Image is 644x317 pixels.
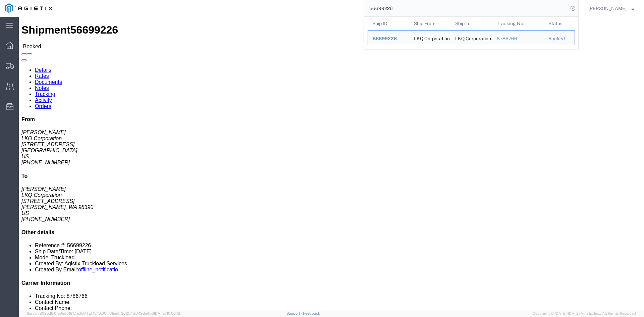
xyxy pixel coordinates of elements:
[455,31,487,45] div: LKQ Corporation
[544,17,575,30] th: Status
[5,3,52,13] img: logo
[492,17,544,30] th: Tracking Nu.
[497,35,539,42] div: 8786766
[19,17,644,310] iframe: FS Legacy Container
[27,311,106,315] span: Server: 2025.18.0-a0edd1917ac
[80,311,106,315] span: [DATE] 10:10:00
[368,17,409,30] th: Ship ID
[109,311,180,315] span: Client: 2025.18.0-198a450
[364,0,568,16] input: Search for shipment number, reference number
[548,35,570,42] div: Booked
[373,35,405,42] div: 56699226
[373,36,397,41] span: 56699226
[154,311,180,315] span: [DATE] 10:06:13
[368,17,578,49] table: Search Results
[286,311,303,315] a: Support
[588,5,627,12] span: Douglas Harris
[450,17,492,30] th: Ship To
[533,311,636,316] span: Copyright © [DATE]-[DATE] Agistix Inc., All Rights Reserved
[414,31,446,45] div: LKQ Corporation
[303,311,320,315] a: Feedback
[409,17,451,30] th: Ship From
[588,4,635,12] button: [PERSON_NAME]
